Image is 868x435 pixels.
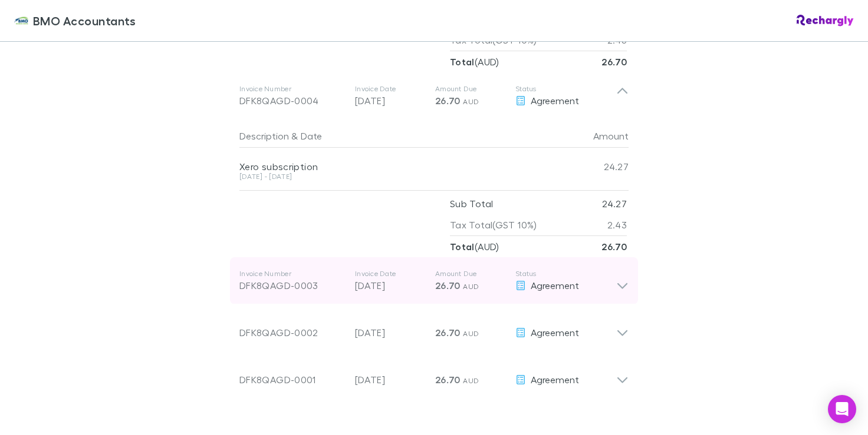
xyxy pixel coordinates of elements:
[515,269,616,278] p: Status
[355,326,426,340] p: [DATE]
[239,84,346,94] p: Invoice Number
[607,214,627,235] p: 2.43
[601,241,627,253] strong: 26.70
[239,373,346,387] div: DFK8QAGD-0001
[230,351,638,399] div: DFK8QAGD-0001[DATE]26.70 AUDAgreement
[450,236,499,257] p: ( AUD )
[531,327,579,338] span: Agreement
[435,84,506,94] p: Amount Due
[355,94,426,108] p: [DATE]
[450,241,475,253] strong: Total
[239,161,558,172] div: Xero subscription
[435,374,461,386] span: 26.70
[239,326,346,340] div: DFK8QAGD-0002
[531,374,579,385] span: Agreement
[602,193,627,214] p: 24.27
[230,72,638,119] div: Invoice NumberDFK8QAGD-0004Invoice Date[DATE]Amount Due26.70 AUDStatusAgreement
[230,304,638,351] div: DFK8QAGD-0002[DATE]26.70 AUDAgreement
[355,84,426,94] p: Invoice Date
[797,15,854,26] img: Rechargly Logo
[450,56,475,68] strong: Total
[601,56,627,68] strong: 26.70
[239,278,346,293] div: DFK8QAGD-0003
[463,376,479,385] span: AUD
[435,327,461,338] span: 26.70
[531,95,579,106] span: Agreement
[33,12,136,29] span: BMO Accountants
[355,373,426,387] p: [DATE]
[239,269,346,278] p: Invoice Number
[463,97,479,106] span: AUD
[239,124,289,148] button: Description
[14,14,28,28] img: BMO Accountants's Logo
[435,280,461,291] span: 26.70
[355,269,426,278] p: Invoice Date
[230,257,638,304] div: Invoice NumberDFK8QAGD-0003Invoice Date[DATE]Amount Due26.70 AUDStatusAgreement
[828,395,856,423] div: Open Intercom Messenger
[435,95,461,107] span: 26.70
[239,173,558,180] div: [DATE] - [DATE]
[531,280,579,291] span: Agreement
[558,148,629,185] div: 24.27
[463,282,479,291] span: AUD
[450,214,537,235] p: Tax Total (GST 10%)
[463,329,479,338] span: AUD
[239,94,346,108] div: DFK8QAGD-0004
[355,278,426,293] p: [DATE]
[515,84,616,94] p: Status
[301,124,322,148] button: Date
[450,51,499,72] p: ( AUD )
[435,269,506,278] p: Amount Due
[239,124,553,148] div: &
[450,193,493,214] p: Sub Total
